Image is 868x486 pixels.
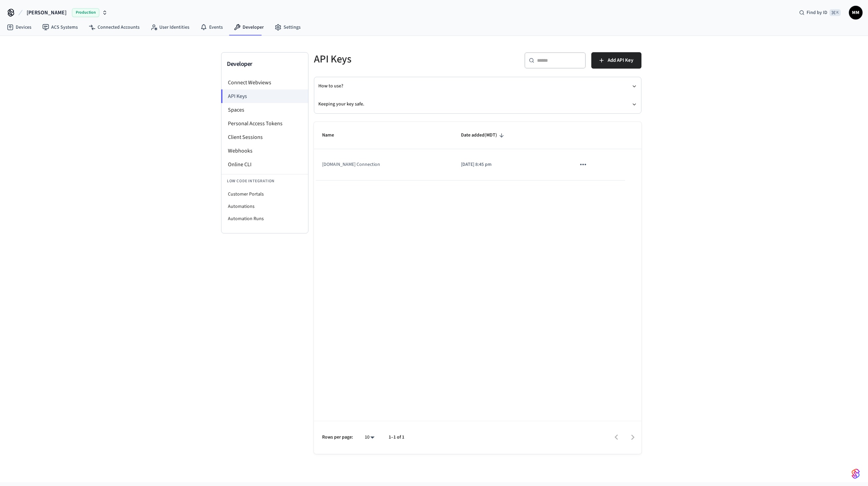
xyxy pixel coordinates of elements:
[314,122,641,181] table: sticky table
[145,21,195,33] a: User Identities
[37,21,83,33] a: ACS Systems
[794,6,846,19] div: Find by ID⌘ K
[591,52,641,69] button: Add API Key
[322,130,343,141] span: Name
[227,59,303,69] h3: Developer
[829,9,841,16] span: ⌘ K
[221,89,308,103] li: API Keys
[221,117,308,130] li: Personal Access Tokens
[195,21,228,33] a: Events
[849,6,863,19] button: MM
[83,21,145,33] a: Connected Accounts
[221,158,308,171] li: Online CLI
[221,144,308,158] li: Webhooks
[221,76,308,89] li: Connect Webviews
[221,213,308,225] li: Automation Runs
[221,174,308,188] li: Low Code Integration
[389,434,404,441] p: 1–1 of 1
[318,95,637,113] button: Keeping your key safe.
[221,188,308,200] li: Customer Portals
[850,6,862,19] span: MM
[852,468,860,479] img: SeamLogoGradient.69752ec5.svg
[314,149,453,180] td: [DOMAIN_NAME] Connection
[461,161,559,168] p: [DATE] 8:45 pm
[27,9,67,17] span: [PERSON_NAME]
[807,9,827,16] span: Find by ID
[608,56,633,65] span: Add API Key
[1,21,37,33] a: Devices
[269,21,306,33] a: Settings
[318,77,637,95] button: How to use?
[72,8,99,17] span: Production
[221,130,308,144] li: Client Sessions
[461,130,506,141] span: Date added(MDT)
[361,432,378,442] div: 10
[322,434,353,441] p: Rows per page:
[221,103,308,117] li: Spaces
[314,52,474,66] h5: API Keys
[221,200,308,213] li: Automations
[228,21,269,33] a: Developer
